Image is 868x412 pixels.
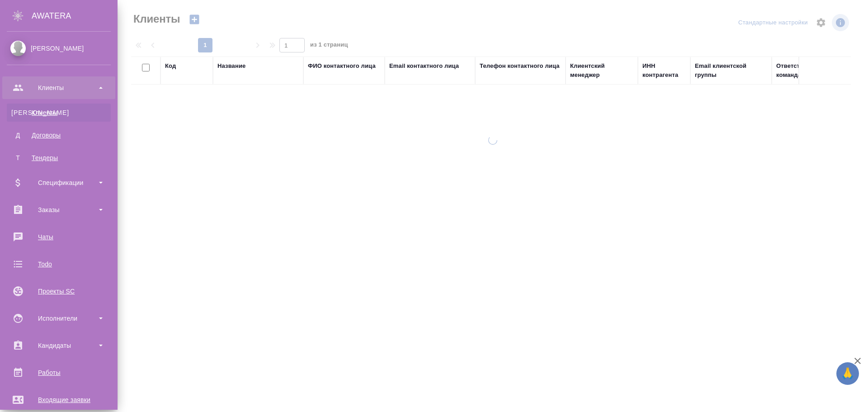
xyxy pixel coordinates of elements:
div: Договоры [11,131,106,140]
div: ФИО контактного лица [308,62,376,71]
div: ИНН контрагента [642,62,686,80]
div: Клиенты [11,108,106,117]
div: Кандидаты [7,339,111,352]
div: Код [165,62,176,71]
div: Заказы [7,203,111,217]
div: Спецификации [7,176,111,189]
button: 🙏 [836,362,859,385]
a: [PERSON_NAME]Клиенты [7,104,111,122]
a: ТТендеры [7,149,111,167]
div: Работы [7,366,111,379]
a: ДДоговоры [7,126,111,144]
div: Тендеры [11,153,106,162]
a: Todo [2,253,115,275]
div: Клиенты [7,81,111,95]
div: [PERSON_NAME] [7,43,111,53]
div: Email контактного лица [389,62,459,71]
span: 🙏 [840,364,855,383]
div: Название [217,62,245,71]
div: Todo [7,257,111,271]
a: Проекты SC [2,280,115,303]
div: Входящие заявки [7,393,111,407]
div: Телефон контактного лица [480,62,560,71]
div: AWATERA [32,7,118,25]
div: Чаты [7,230,111,244]
div: Проекты SC [7,284,111,298]
div: Клиентский менеджер [570,62,633,80]
a: Входящие заявки [2,388,115,411]
div: Email клиентской группы [695,62,767,80]
div: Исполнители [7,312,111,325]
a: Работы [2,361,115,384]
a: Чаты [2,226,115,248]
div: Ответственная команда [776,62,840,80]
